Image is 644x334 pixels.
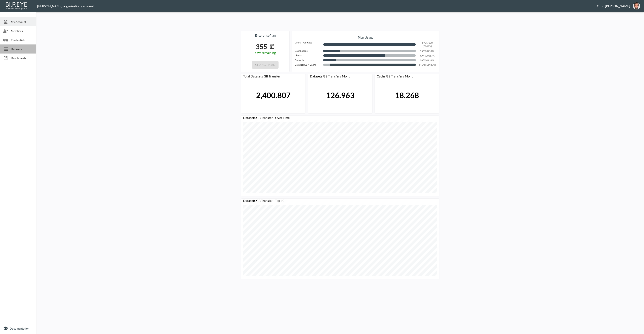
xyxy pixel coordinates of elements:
div: 2,400.807 [256,91,291,100]
div: Datasets GB Transfer - Top 10 [241,199,439,205]
div: Cache GB Transfer / Month [375,74,439,80]
div: 18.268 [395,91,419,100]
p: 399/600 (67%) [417,54,437,57]
div: [PERSON_NAME] organization / account [37,4,597,8]
div: 55/300 (18%) [294,49,437,54]
div: Charts [294,54,323,59]
p: 86/600 (14%) [417,59,437,62]
div: Datasets [294,59,323,63]
div: Total Datasets GB Transfer [241,74,305,80]
p: 55/300 (18%) [417,49,437,53]
p: enterprise Plan [241,31,289,38]
span: Dashboards [11,56,33,60]
div: Dashboards [294,49,323,54]
a: Documentation [3,326,33,331]
p: 145/135 (107%) [417,63,437,67]
div: 145/135 (107%) [294,63,437,68]
span: Datasets [11,47,33,51]
span: Only owners can change plan [252,62,279,66]
span: Documentation [10,327,29,330]
div: Datasets GB Transfer - Over Time [241,116,439,122]
div: Datasets GB + Cache [294,63,323,68]
img: bipeye-logo [5,1,28,10]
div: Datasets GB Transfer / Month [308,74,372,80]
div: 5901/100 (5901%) [294,41,437,49]
p: Plan Usage [294,33,437,41]
div: 86/600 (14%) [294,59,437,63]
span: My Account [11,20,33,24]
div: days remaining [241,51,289,55]
div: Users + Api Keys [294,41,323,49]
span: Members [11,29,33,33]
div: 399/600 (67%) [294,54,437,59]
div: Oron [PERSON_NAME] [597,4,630,8]
span: Credentials [11,38,33,42]
p: 5901/100 (5901%) [417,41,437,48]
div: 126.963 [326,91,354,100]
div: 355 [256,43,267,51]
img: f7df4f0b1e237398fe25aedd0497c453 [633,2,640,9]
button: oron@bipeye.com [630,1,643,11]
